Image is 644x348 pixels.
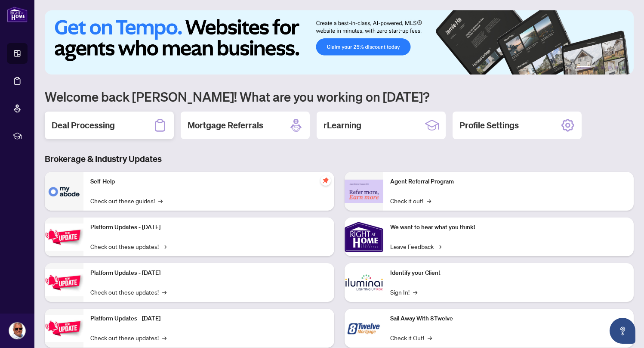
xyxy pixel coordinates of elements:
[52,119,115,131] h2: Deal Processing
[45,172,83,211] img: Self-Help
[45,10,634,75] img: Slide 0
[577,66,591,69] button: 1
[390,242,441,251] a: Leave Feedback→
[90,287,166,297] a: Check out these updates!→
[45,315,83,342] img: Platform Updates - June 23, 2025
[45,153,634,165] h3: Brokerage & Industry Updates
[601,66,604,69] button: 3
[390,268,627,278] p: Identify your Client
[320,175,331,186] span: pushpin
[622,66,625,69] button: 6
[345,263,383,302] img: Identify your Client
[459,119,519,131] h2: Profile Settings
[9,323,25,339] img: Profile Icon
[90,177,327,186] p: Self-Help
[162,242,166,251] span: →
[390,287,417,297] a: Sign In!→
[162,287,166,297] span: →
[90,333,166,342] a: Check out these updates!→
[90,314,327,323] p: Platform Updates - [DATE]
[45,269,83,296] img: Platform Updates - July 8, 2025
[90,268,327,278] p: Platform Updates - [DATE]
[90,196,163,205] a: Check out these guides!→
[390,196,431,205] a: Check it out!→
[427,196,431,205] span: →
[45,224,83,251] img: Platform Updates - July 21, 2025
[608,66,611,69] button: 4
[345,309,383,348] img: Sail Away With 8Twelve
[158,196,163,205] span: →
[437,242,441,251] span: →
[413,287,417,297] span: →
[162,333,166,342] span: →
[45,88,634,105] h1: Welcome back [PERSON_NAME]! What are you working on [DATE]?
[390,223,627,232] p: We want to hear what you think!
[615,66,618,69] button: 5
[390,314,627,323] p: Sail Away With 8Twelve
[324,119,361,131] h2: rLearning
[345,180,383,203] img: Agent Referral Program
[90,242,166,251] a: Check out these updates!→
[610,318,635,344] button: Open asap
[345,217,383,256] img: We want to hear what you think!
[428,333,432,342] span: →
[594,66,598,69] button: 2
[390,177,627,186] p: Agent Referral Program
[7,6,28,22] img: logo
[90,223,327,232] p: Platform Updates - [DATE]
[390,333,432,342] a: Check it Out!→
[188,119,263,131] h2: Mortgage Referrals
